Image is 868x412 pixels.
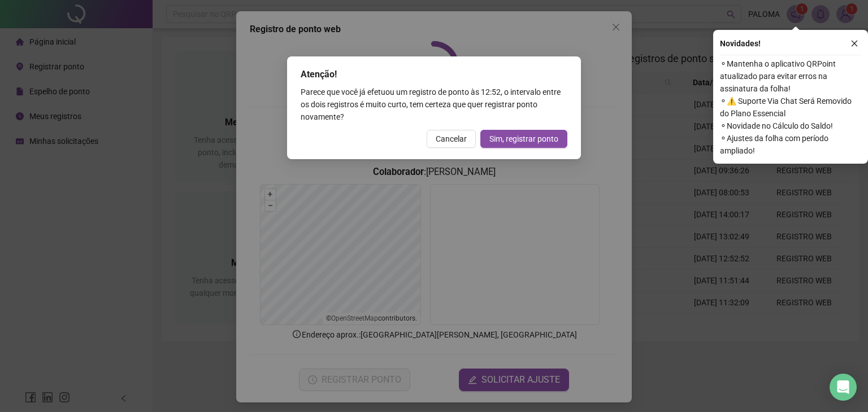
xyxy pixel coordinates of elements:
span: ⚬ Ajustes da folha com período ampliado! [720,132,861,157]
span: Novidades ! [720,37,761,50]
span: Sim, registrar ponto [489,133,558,145]
button: Sim, registrar ponto [480,130,567,148]
div: Atenção! [301,68,567,81]
div: Parece que você já efetuou um registro de ponto às 12:52 , o intervalo entre os dois registros é ... [301,86,567,123]
span: Cancelar [436,133,467,145]
div: Open Intercom Messenger [830,374,857,401]
span: ⚬ Novidade no Cálculo do Saldo! [720,120,861,132]
span: ⚬ Mantenha o aplicativo QRPoint atualizado para evitar erros na assinatura da folha! [720,58,861,95]
span: ⚬ ⚠️ Suporte Via Chat Será Removido do Plano Essencial [720,95,861,120]
span: close [850,40,858,47]
button: Cancelar [427,130,476,148]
